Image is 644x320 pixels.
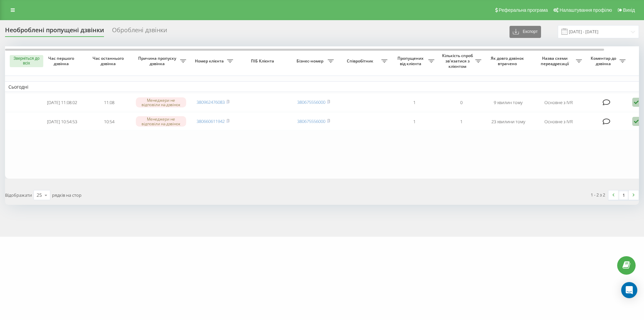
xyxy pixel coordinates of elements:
[509,26,541,38] button: Експорт
[491,55,524,66] font: Як довго дзвінок втрачено
[413,99,416,105] font: 1
[112,26,167,34] font: Оброблені дзвінки
[13,56,39,65] font: Зверніться до всіх
[297,99,325,105] a: 380675556000
[93,55,124,66] font: Час останнього дзвінка
[197,99,225,105] a: 380962476083
[559,7,612,13] font: Налаштування профілю
[494,99,523,105] font: 9 хвилин тому
[142,97,180,107] font: Менеджери не відповіли на дзвінок
[195,58,224,64] font: Номер клієнта
[623,192,625,198] font: 1
[297,118,325,124] a: 380675556000
[491,119,525,125] font: 23 хвилини тому
[413,119,416,125] font: 1
[460,99,463,105] font: 0
[197,118,225,124] a: 380660611942
[48,55,74,66] font: Час першого дзвінка
[47,99,77,105] font: [DATE] 11:08:02
[138,55,176,66] font: Причина пропуску дзвінка
[460,119,463,125] font: 1
[397,55,424,66] font: Пропущених від клієнта
[591,55,616,66] font: Коментар до дзвінка
[5,26,104,34] font: Необроблені пропущені дзвінки
[347,58,373,64] font: Співробітник
[5,192,32,198] font: Відображати
[8,84,29,90] font: Сьогодні
[523,29,538,34] font: Експорт
[544,99,573,105] font: Основне з IVR
[47,119,77,125] font: [DATE] 10:54:53
[499,7,548,13] font: Реферальна програма
[104,99,114,105] font: 11:08
[442,53,473,69] font: Кількість спроб зв'язатися з клієнтом
[591,192,605,198] font: 1 - 2 з 2
[37,192,42,198] font: 25
[623,7,635,13] font: Вихід
[104,119,114,125] font: 10:54
[142,116,180,126] font: Менеджери не відповіли на дзвінок
[10,55,43,67] button: Зверніться до всіх
[544,119,573,125] font: Основне з IVR
[251,58,274,64] font: ПІБ Клієнта
[621,282,637,298] div: Відкрити Intercom Messenger
[52,192,82,198] font: рядків на стор
[541,55,569,66] font: Назва схеми переадресації
[297,58,323,64] font: Бізнес-номер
